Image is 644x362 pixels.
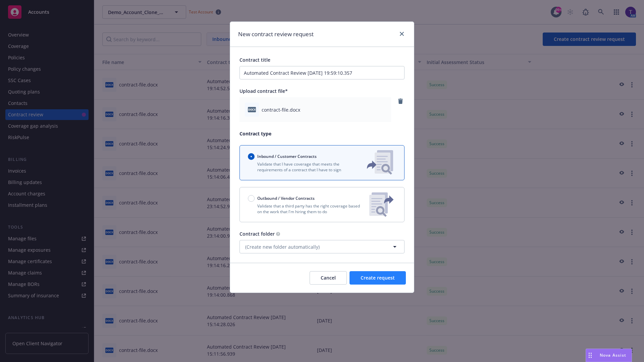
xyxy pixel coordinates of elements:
[600,352,626,358] span: Nova Assist
[350,271,406,285] button: Create request
[257,154,317,159] span: Inbound / Customer Contracts
[238,30,314,39] h1: New contract review request
[257,195,315,201] span: Outbound / Vendor Contracts
[239,240,405,253] button: (Create new folder automatically)
[248,153,255,160] input: Inbound / Customer Contracts
[398,30,406,38] a: close
[248,203,364,215] p: Validate that a third party has the right coverage based on the work that I'm hiring them to do
[239,57,270,63] span: Contract title
[245,243,320,250] span: (Create new folder automatically)
[239,66,405,79] input: Enter a title for this contract
[396,97,405,105] a: remove
[248,161,356,173] p: Validate that I have coverage that meets the requirements of a contract that I have to sign
[239,187,405,222] button: Outbound / Vendor ContractsValidate that a third party has the right coverage based on the work t...
[321,275,336,281] span: Cancel
[262,106,300,113] span: contract-file.docx
[239,88,288,94] span: Upload contract file*
[239,130,405,137] p: Contract type
[239,231,275,237] span: Contract folder
[239,145,405,180] button: Inbound / Customer ContractsValidate that I have coverage that meets the requirements of a contra...
[248,107,256,112] span: docx
[586,349,594,362] div: Drag to move
[361,275,395,281] span: Create request
[310,271,347,285] button: Cancel
[586,349,632,362] button: Nova Assist
[248,195,255,202] input: Outbound / Vendor Contracts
